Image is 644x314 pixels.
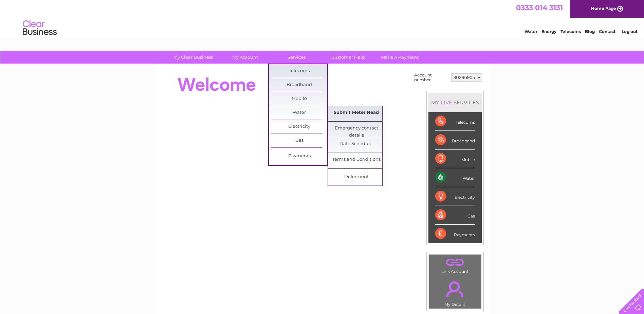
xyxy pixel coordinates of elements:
a: Terms and Conditions [328,153,384,167]
a: Energy [541,29,556,34]
a: Telecoms [271,64,327,78]
a: Make A Payment [372,51,428,64]
a: Rate Schedule [328,137,384,151]
a: 0333 014 3131 [516,3,563,12]
a: Water [525,29,537,34]
a: Log out [622,29,638,34]
a: Gas [271,134,327,147]
div: Broadband [435,131,475,150]
div: Gas [435,206,475,225]
div: Electricity [435,187,475,206]
a: Deferment [328,170,384,184]
a: Blog [585,29,595,34]
a: My Account [217,51,273,64]
a: Payments [271,150,327,163]
a: Emergency contact details [328,122,384,135]
div: MY SERVICES [428,93,482,112]
td: My Details [429,276,481,309]
img: logo.png [22,18,57,38]
a: My Clear Business [165,51,221,64]
div: Mobile [435,150,475,168]
td: Link Account [429,254,481,276]
a: Submit Meter Read [328,106,384,120]
div: Telecoms [435,112,475,131]
div: LIVE [439,99,454,106]
div: Water [435,168,475,187]
a: . [431,256,479,268]
a: Customer Help [320,51,376,64]
a: Services [269,51,325,64]
a: Broadband [271,78,327,92]
a: . [431,277,479,301]
a: Water [271,106,327,120]
a: Electricity [271,120,327,134]
td: Account number [412,71,449,84]
a: Telecoms [560,29,581,34]
a: Mobile [271,92,327,106]
div: Payments [435,225,475,243]
a: Contact [599,29,615,34]
div: Clear Business is a trading name of Verastar Limited (registered in [GEOGRAPHIC_DATA] No. 3667643... [162,4,483,33]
